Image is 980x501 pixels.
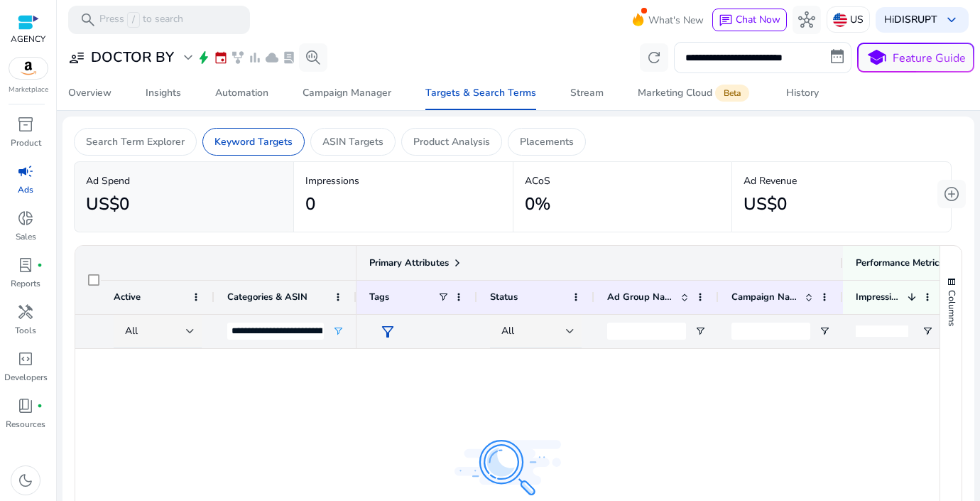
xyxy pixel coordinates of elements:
button: schoolFeature Guide [857,43,974,72]
h2: US$0 [86,194,129,215]
span: Tags [369,291,389,303]
span: Campaign Name [731,291,799,303]
h2: US$0 [744,194,787,215]
input: Ad Group Name Filter Input [607,323,686,340]
span: hub [798,11,815,28]
span: keyboard_arrow_down [943,11,960,28]
button: hub [793,6,821,34]
span: search [80,11,97,28]
span: code_blocks [17,350,34,367]
span: All [501,324,514,338]
span: dark_mode [17,472,34,489]
span: expand_more [180,49,197,66]
span: All [125,324,138,338]
p: Impressions [305,173,501,188]
span: handyman [17,303,34,320]
p: Feature Guide [893,50,966,67]
button: refresh [640,43,668,72]
span: cloud [265,50,279,65]
p: Ad Spend [86,173,282,188]
img: amazon.svg [9,58,48,79]
span: Categories & ASIN [227,291,307,303]
p: Keyword Targets [214,134,293,149]
p: Tools [15,324,36,337]
img: us.svg [833,13,847,27]
span: Performance Metrics [856,257,943,269]
span: Ad Group Name [607,291,675,303]
p: US [850,7,864,32]
p: Sales [16,230,36,243]
button: Open Filter Menu [332,325,344,337]
button: search_insights [299,43,327,72]
p: Developers [4,371,48,384]
div: Stream [570,88,604,98]
b: DISRUPT [894,13,937,26]
div: History [786,88,819,98]
span: inventory_2 [17,116,34,133]
button: chatChat Now [712,9,787,31]
div: Marketing Cloud [638,87,752,99]
p: Search Term Explorer [86,134,185,149]
span: Columns [945,290,958,326]
div: Overview [68,88,111,98]
span: filter_alt [379,323,396,340]
span: Primary Attributes [369,257,449,269]
span: lab_profile [282,50,296,65]
button: Open Filter Menu [819,325,830,337]
span: refresh [646,49,663,66]
span: school [866,48,887,68]
input: Campaign Name Filter Input [731,323,810,340]
p: Marketplace [9,85,48,95]
p: Hi [884,15,937,25]
span: search_insights [305,49,322,66]
p: Ad Revenue [744,173,940,188]
button: add_circle [937,180,966,208]
span: / [127,12,140,28]
span: family_history [231,50,245,65]
span: Impressions [856,291,902,303]
p: Ads [18,183,33,196]
span: campaign [17,163,34,180]
button: Open Filter Menu [695,325,706,337]
p: ASIN Targets [322,134,383,149]
p: Product [11,136,41,149]
span: Chat Now [736,13,780,26]
span: lab_profile [17,257,34,274]
p: Placements [520,134,574,149]
span: user_attributes [68,49,85,66]
span: What's New [648,8,704,33]
span: book_4 [17,397,34,414]
span: chat [719,14,733,28]
input: Categories & ASIN Filter Input [227,323,324,340]
p: Press to search [99,12,183,28]
span: bolt [197,50,211,65]
span: add_circle [943,185,960,203]
span: Status [490,291,518,303]
h2: 0 [305,194,315,215]
span: Active [114,291,141,303]
span: fiber_manual_record [37,403,43,409]
span: event [214,50,228,65]
h3: DOCTOR BY [91,49,174,66]
span: Beta [715,85,749,102]
p: Reports [11,277,40,290]
h2: 0% [525,194,550,215]
p: AGENCY [11,33,45,45]
span: bar_chart [248,50,262,65]
button: Open Filter Menu [922,325,933,337]
div: Targets & Search Terms [425,88,536,98]
span: fiber_manual_record [37,262,43,268]
p: ACoS [525,173,721,188]
p: Product Analysis [413,134,490,149]
span: donut_small [17,210,34,227]
p: Resources [6,418,45,431]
